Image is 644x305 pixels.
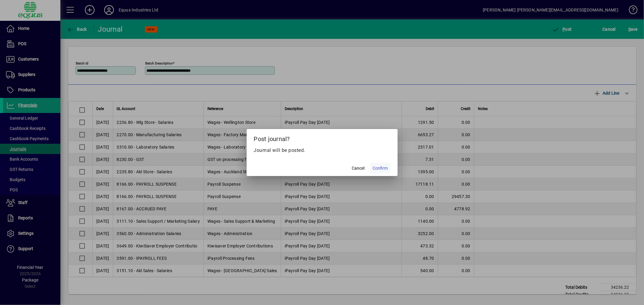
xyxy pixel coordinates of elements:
[247,129,398,146] h2: Post journal?
[254,147,390,154] p: Journal will be posted.
[373,165,388,171] span: Confirm
[349,163,368,174] button: Cancel
[352,165,365,171] span: Cancel
[370,163,390,174] button: Confirm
